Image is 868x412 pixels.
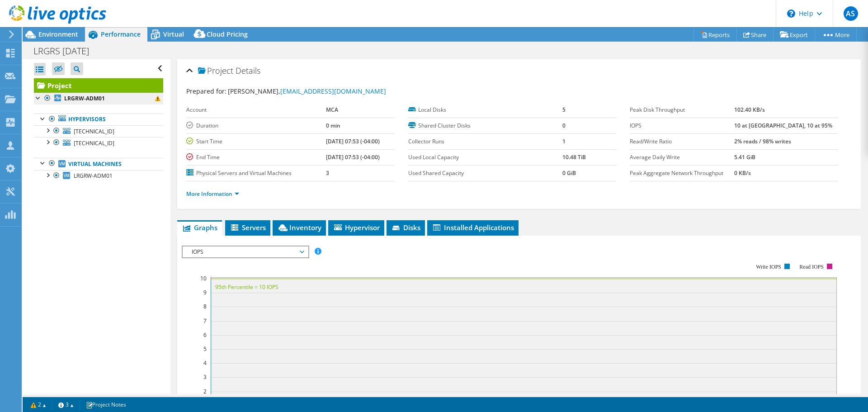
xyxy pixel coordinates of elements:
span: Performance [101,30,141,38]
text: Write IOPS [756,264,781,270]
text: 10 [200,275,207,282]
text: 6 [203,331,207,339]
a: [TECHNICAL_ID] [34,137,163,149]
b: 1 [562,137,566,145]
b: 5 [562,106,566,114]
a: Reports [693,28,737,42]
span: [TECHNICAL_ID] [74,128,114,135]
label: Local Disks [408,105,562,114]
a: More [815,28,857,42]
b: [DATE] 07:53 (-04:00) [326,153,380,161]
text: 95th Percentile = 10 IOPS [215,283,278,291]
a: 3 [52,399,80,410]
span: Inventory [277,223,321,232]
label: Peak Aggregate Network Throughput [630,169,734,178]
text: 4 [203,359,207,367]
h1: LRGRS [DATE] [29,46,103,56]
text: Read IOPS [800,264,824,270]
text: 9 [203,289,207,296]
text: 5 [203,345,207,353]
label: Used Shared Capacity [408,169,562,178]
a: Project [34,78,163,93]
text: 2 [203,388,207,395]
a: Virtual Machines [34,158,163,170]
a: LRGRW-ADM01 [34,170,163,182]
label: Peak Disk Throughput [630,105,734,114]
a: Project Notes [80,399,132,410]
b: 0 KB/s [734,169,751,177]
b: 10 at [GEOGRAPHIC_DATA], 10 at 95% [734,122,832,129]
label: Prepared for: [186,87,226,95]
span: Virtual [163,30,184,38]
b: 10.48 TiB [562,153,586,161]
label: Average Daily Write [630,153,734,162]
span: AS [844,6,858,21]
span: Project [198,66,233,76]
span: Graphs [182,223,217,232]
a: 2 [24,399,52,410]
b: 0 min [326,122,340,129]
span: [PERSON_NAME], [228,87,386,95]
a: LRGRW-ADM01 [34,93,163,104]
span: IOPS [187,246,303,257]
span: Servers [230,223,266,232]
label: Shared Cluster Disks [408,121,562,130]
label: Start Time [186,137,326,146]
a: Share [736,28,774,42]
span: Hypervisor [333,223,380,232]
b: 3 [326,169,329,177]
text: 3 [203,373,207,381]
a: Export [773,28,815,42]
label: Used Local Capacity [408,153,562,162]
span: Installed Applications [432,223,514,232]
span: Cloud Pricing [207,30,248,38]
a: [EMAIL_ADDRESS][DOMAIN_NAME] [280,87,386,95]
text: 7 [203,317,207,325]
svg: \n [787,9,795,18]
span: Environment [38,30,78,38]
label: End Time [186,153,326,162]
b: MCA [326,106,338,114]
a: More Information [186,190,239,198]
label: Collector Runs [408,137,562,146]
label: Duration [186,121,326,130]
b: 0 [562,122,566,129]
b: LRGRW-ADM01 [64,95,105,102]
b: [DATE] 07:53 (-04:00) [326,137,380,145]
span: Disks [391,223,420,232]
label: Physical Servers and Virtual Machines [186,169,326,178]
a: [TECHNICAL_ID] [34,125,163,137]
b: 2% reads / 98% writes [734,137,791,145]
b: 0 GiB [562,169,576,177]
text: 8 [203,303,207,310]
span: [TECHNICAL_ID] [74,139,114,147]
b: 5.41 GiB [734,153,755,161]
label: Read/Write Ratio [630,137,734,146]
span: LRGRW-ADM01 [74,172,113,180]
span: Details [236,65,260,76]
label: Account [186,105,326,114]
b: 102.40 KB/s [734,106,765,114]
label: IOPS [630,121,734,130]
a: Hypervisors [34,114,163,125]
